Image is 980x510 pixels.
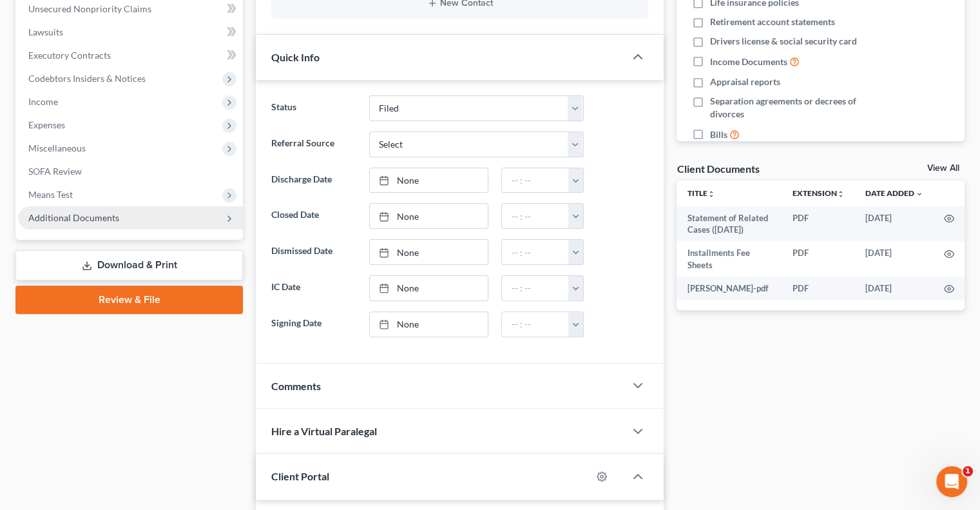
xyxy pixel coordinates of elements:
label: Discharge Date [265,168,362,193]
label: Dismissed Date [265,239,362,265]
span: 1 [963,466,973,476]
a: Lawsuits [18,21,243,44]
input: -- : -- [502,204,569,228]
span: Separation agreements or decrees of divorces [710,95,881,121]
label: Closed Date [265,203,362,229]
span: Appraisal reports [710,75,780,88]
span: Quick Info [271,51,320,63]
i: expand_more [916,190,923,198]
a: None [370,240,488,264]
input: -- : -- [502,240,569,264]
span: Miscellaneous [28,142,86,153]
td: [DATE] [855,277,934,300]
a: None [370,204,488,228]
span: Additional Documents [28,212,119,223]
td: PDF [782,206,855,242]
td: [DATE] [855,241,934,277]
a: Executory Contracts [18,44,243,67]
a: View All [927,164,959,173]
i: unfold_more [707,190,715,198]
span: SOFA Review [28,166,82,177]
td: [DATE] [855,206,934,242]
td: PDF [782,277,855,300]
div: Client Documents [677,162,759,175]
span: Codebtors Insiders & Notices [28,73,146,84]
a: Extensionunfold_more [793,188,845,198]
i: unfold_more [837,190,845,198]
input: -- : -- [502,276,569,300]
a: Download & Print [15,250,243,280]
input: -- : -- [502,168,569,193]
span: Hire a Virtual Paralegal [271,425,377,437]
span: Bills [710,128,727,141]
iframe: Intercom live chat [936,466,967,497]
a: Titleunfold_more [687,188,715,198]
span: Means Test [28,189,73,200]
a: None [370,312,488,337]
span: Comments [271,380,321,392]
label: Status [265,95,362,121]
span: Lawsuits [28,26,63,37]
td: PDF [782,241,855,277]
a: Date Added expand_more [865,188,923,198]
a: SOFA Review [18,160,243,183]
td: Statement of Related Cases ([DATE]) [677,206,782,242]
a: None [370,276,488,300]
td: Installments Fee Sheets [677,241,782,277]
label: IC Date [265,275,362,301]
label: Signing Date [265,311,362,337]
span: Income [28,96,58,107]
span: Client Portal [271,470,329,482]
a: None [370,168,488,193]
span: Income Documents [710,55,787,68]
a: Review & File [15,286,243,314]
span: Retirement account statements [710,15,835,28]
span: Executory Contracts [28,50,111,61]
span: Expenses [28,119,65,130]
span: Drivers license & social security card [710,35,857,48]
span: Unsecured Nonpriority Claims [28,3,151,14]
input: -- : -- [502,312,569,337]
label: Referral Source [265,132,362,157]
td: [PERSON_NAME]-pdf [677,277,782,300]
